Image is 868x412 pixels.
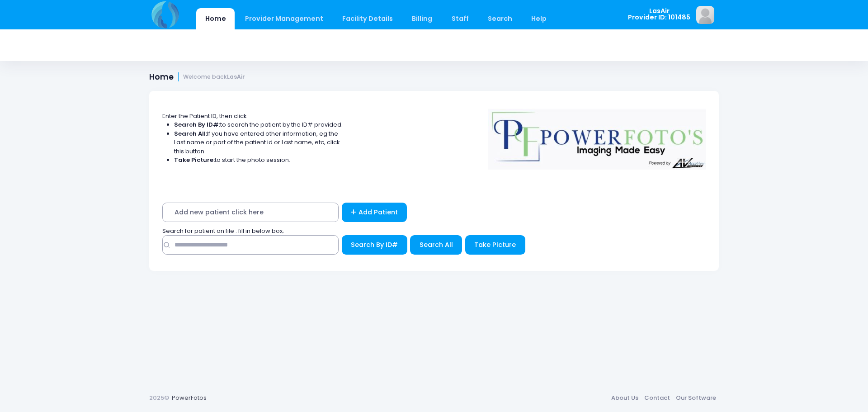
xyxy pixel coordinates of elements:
a: Search [479,8,521,29]
a: Staff [443,8,477,29]
a: PowerFotos [172,393,207,402]
a: Provider Management [236,8,332,29]
img: Logo [484,103,710,170]
span: Search for patient on file : fill in below box; [162,227,284,235]
span: Search By ID# [351,240,398,249]
a: Facility Details [334,8,402,29]
a: About Us [608,390,641,406]
strong: Search All: [174,129,207,138]
a: Contact [641,390,673,406]
span: Search All [420,240,453,249]
a: Our Software [673,390,719,406]
h1: Home [149,72,245,82]
span: LasAir Provider ID: 101485 [628,8,690,21]
button: Search By ID# [342,235,407,255]
strong: Take Picture: [174,156,215,164]
img: image [696,6,714,24]
button: Search All [410,235,462,255]
a: Billing [403,8,441,29]
button: Take Picture [465,235,525,255]
strong: Search By ID#: [174,120,220,129]
a: Add Patient [342,203,407,222]
span: 2025© [149,393,169,402]
a: Home [196,8,235,29]
li: If you have entered other information, eg the Last name or part of the patient id or Last name, e... [174,129,343,156]
span: Add new patient click here [162,203,339,222]
span: Take Picture [474,240,516,249]
strong: LasAir [227,73,245,81]
a: Help [523,8,556,29]
span: Enter the Patient ID, then click [162,112,247,120]
li: to start the photo session. [174,156,343,165]
li: to search the patient by the ID# provided. [174,120,343,129]
small: Welcome back [183,74,245,81]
